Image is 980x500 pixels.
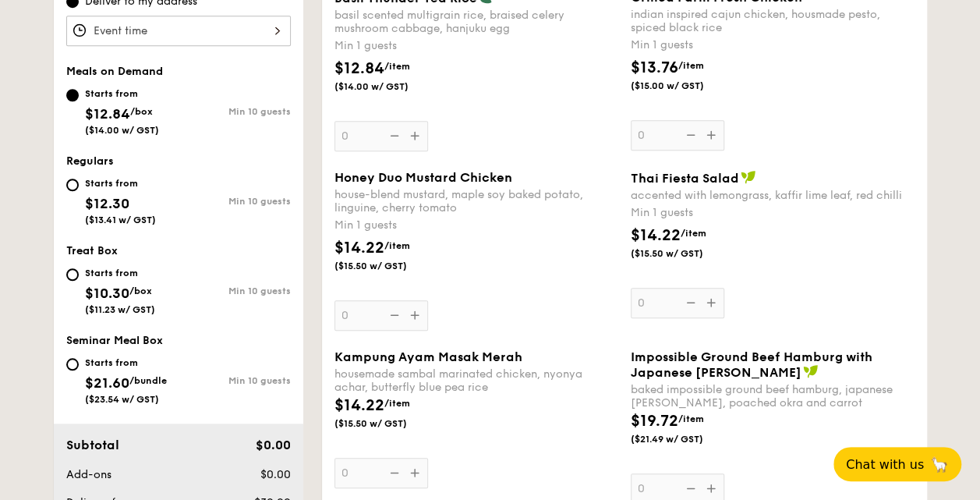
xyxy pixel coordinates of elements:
[129,375,167,386] span: /bundle
[384,61,410,72] span: /item
[803,364,819,378] img: icon-vegan.f8ff3823.svg
[631,383,915,410] div: baked impossible ground beef hamburg, japanese [PERSON_NAME], poached okra and carrot
[85,195,129,212] span: $12.30
[334,59,384,78] span: $12.84
[631,37,915,53] div: Min 1 guests
[85,215,156,225] span: ($13.41 w/ GST)
[66,358,79,371] input: Starts from$21.60/bundle($23.54 w/ GST)Min 10 guests
[631,189,915,202] div: accented with lemongrass, kaffir lime leaf, red chilli
[85,105,130,122] span: $12.84
[334,218,618,233] div: Min 1 guests
[631,205,915,221] div: Min 1 guests
[179,106,291,117] div: Min 10 guests
[334,9,618,35] div: basil scented multigrain rice, braised celery mushroom cabbage, hanjuku egg
[66,16,291,46] input: Event time
[631,247,737,260] span: ($15.50 w/ GST)
[66,244,118,257] span: Treat Box
[66,468,111,481] span: Add-ons
[66,438,119,452] span: Subtotal
[179,375,291,386] div: Min 10 guests
[85,87,159,100] div: Starts from
[678,413,704,424] span: /item
[66,179,79,191] input: Starts from$12.30($13.41 w/ GST)Min 10 guests
[85,285,129,302] span: $10.30
[334,349,522,364] span: Kampung Ayam Masak Merah
[260,468,290,481] span: $0.00
[930,456,949,473] span: 🦙
[631,349,872,380] span: Impossible Ground Beef Hamburg with Japanese [PERSON_NAME]
[255,438,290,452] span: $0.00
[631,171,739,186] span: Thai Fiesta Salad
[179,196,291,207] div: Min 10 guests
[85,267,155,279] div: Starts from
[85,125,159,136] span: ($14.00 w/ GST)
[334,188,618,215] div: house-blend mustard, maple soy baked potato, linguine, cherry tomato
[130,106,153,117] span: /box
[334,239,384,257] span: $14.22
[179,285,291,296] div: Min 10 guests
[334,38,618,54] div: Min 1 guests
[631,8,915,34] div: indian inspired cajun chicken, housmade pesto, spiced black rice
[66,154,114,168] span: Regulars
[85,374,129,392] span: $21.60
[681,228,706,239] span: /item
[85,394,159,405] span: ($23.54 w/ GST)
[85,304,155,315] span: ($11.23 w/ GST)
[631,59,678,77] span: $13.76
[833,447,961,481] button: Chat with us🦙
[678,60,704,71] span: /item
[334,170,512,185] span: Honey Duo Mustard Chicken
[741,170,756,184] img: icon-vegan.f8ff3823.svg
[334,80,440,93] span: ($14.00 w/ GST)
[631,226,681,245] span: $14.22
[334,367,618,394] div: housemade sambal marinated chicken, nyonya achar, butterfly blue pea rice
[384,240,410,251] span: /item
[334,260,440,272] span: ($15.50 w/ GST)
[631,80,737,92] span: ($15.00 w/ GST)
[334,396,384,415] span: $14.22
[384,398,410,409] span: /item
[631,412,678,431] span: $19.72
[129,285,152,296] span: /box
[85,356,167,369] div: Starts from
[66,268,79,281] input: Starts from$10.30/box($11.23 w/ GST)Min 10 guests
[66,65,163,78] span: Meals on Demand
[846,457,924,472] span: Chat with us
[66,89,79,101] input: Starts from$12.84/box($14.00 w/ GST)Min 10 guests
[334,417,440,430] span: ($15.50 w/ GST)
[631,433,737,445] span: ($21.49 w/ GST)
[66,334,163,347] span: Seminar Meal Box
[85,177,156,190] div: Starts from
